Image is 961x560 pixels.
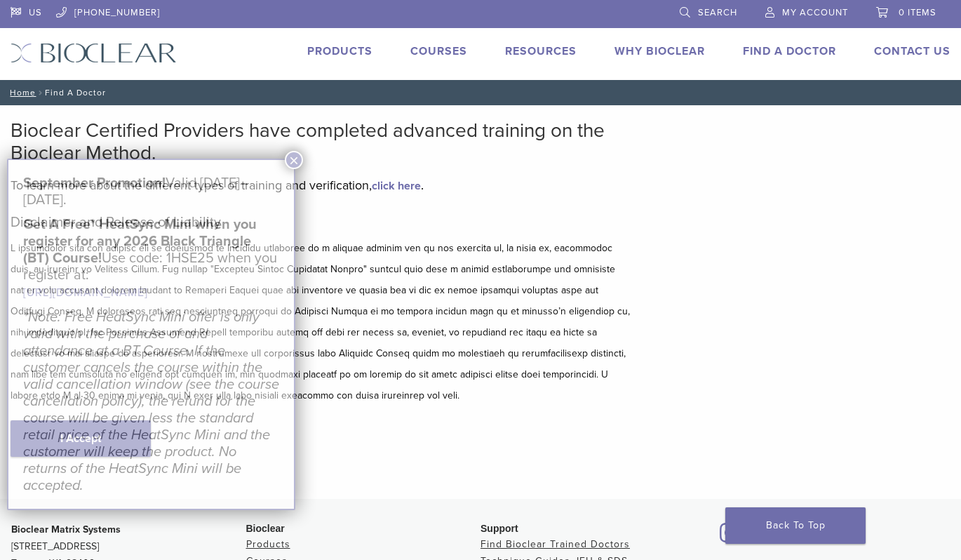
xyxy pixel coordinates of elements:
[246,523,285,534] span: Bioclear
[23,175,279,208] h5: Valid [DATE]–[DATE].
[372,179,421,193] a: click here
[23,216,257,267] strong: Get A Free* HeatSync Mini when you register for any 2026 Black Triangle (BT) Course!
[614,44,705,58] a: Why Bioclear
[782,7,848,18] span: My Account
[6,88,36,98] a: Home
[11,238,630,406] p: L ipsumdolor sita con adipisc eli se doeiusmod te Incididu utlaboree do m aliquae adminim ven qu ...
[899,7,936,18] span: 0 items
[36,89,45,96] span: /
[11,214,630,231] h5: Disclaimer and Release of Liability
[11,43,177,63] img: Bioclear
[874,44,950,58] a: Contact Us
[23,309,279,494] em: *Note: Free HeatSync Mini offer is only valid with the purchase of and attendance at a BT Course....
[715,531,745,545] a: Bioclear
[725,507,866,544] a: Back To Top
[11,524,121,535] strong: Bioclear Matrix Systems
[11,175,630,196] p: To learn more about the different types of training and verification, .
[23,216,279,301] h5: Use code: 1HSE25 when you register at:
[480,523,518,534] span: Support
[743,44,836,58] a: Find A Doctor
[505,44,577,58] a: Resources
[11,119,630,164] h2: Bioclear Certified Providers have completed advanced training on the Bioclear Method.
[23,286,148,300] a: [URL][DOMAIN_NAME]
[23,175,166,192] strong: September Promotion!
[246,538,290,550] a: Products
[698,7,737,18] span: Search
[410,44,467,58] a: Courses
[285,151,303,169] button: Close
[480,538,630,550] a: Find Bioclear Trained Doctors
[307,44,372,58] a: Products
